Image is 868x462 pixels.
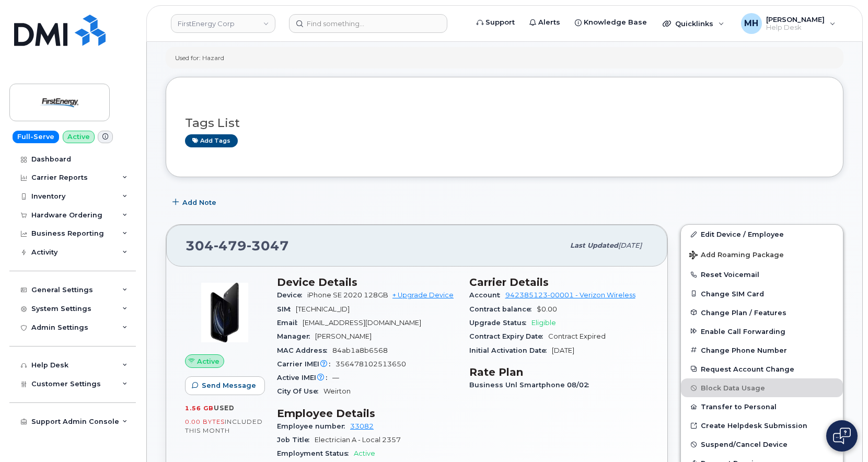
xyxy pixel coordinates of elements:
[185,418,263,435] span: included this month
[505,291,635,299] a: 942385123-00001 - Verizon Wireless
[538,17,560,28] span: Alerts
[681,341,843,360] button: Change Phone Number
[744,17,758,30] span: MH
[277,305,296,313] span: SIM
[303,319,421,327] span: [EMAIL_ADDRESS][DOMAIN_NAME]
[469,319,531,327] span: Upgrade Status
[166,193,225,212] button: Add Note
[618,241,642,249] span: [DATE]
[354,449,375,457] span: Active
[247,238,289,253] span: 3047
[307,291,388,299] span: iPhone SE 2020 128GB
[570,241,618,249] span: Last updated
[681,378,843,397] button: Block Data Usage
[350,422,374,430] a: 33082
[193,281,256,344] img: image20231002-3703462-2fle3a.jpeg
[214,404,235,412] span: used
[681,303,843,322] button: Change Plan / Features
[681,225,843,244] a: Edit Device / Employee
[469,346,552,354] span: Initial Activation Date
[548,332,606,340] span: Contract Expired
[689,251,784,261] span: Add Roaming Package
[186,238,289,253] span: 304
[681,360,843,378] button: Request Account Change
[277,407,457,420] h3: Employee Details
[277,374,332,382] span: Active IMEI
[277,276,457,288] h3: Device Details
[469,276,649,288] h3: Carrier Details
[701,308,786,316] span: Change Plan / Features
[185,405,214,412] span: 1.56 GB
[171,14,275,33] a: FirstEnergy Corp
[522,12,568,33] a: Alerts
[332,374,339,382] span: —
[277,291,307,299] span: Device
[296,305,350,313] span: [TECHNICAL_ID]
[289,14,447,33] input: Find something...
[469,332,548,340] span: Contract Expiry Date
[277,449,354,457] span: Employment Status
[277,387,323,395] span: City Of Use
[734,13,843,34] div: Melissa Hoye
[315,436,401,444] span: Electrician A - Local 2357
[277,346,332,354] span: MAC Address
[681,435,843,454] button: Suspend/Cancel Device
[277,422,350,430] span: Employee number
[701,441,788,448] span: Suspend/Cancel Device
[681,265,843,284] button: Reset Voicemail
[392,291,454,299] a: + Upgrade Device
[277,319,303,327] span: Email
[332,346,388,354] span: 84ab1a8b6568
[552,346,574,354] span: [DATE]
[537,305,557,313] span: $0.00
[701,327,785,335] span: Enable Call Forwarding
[277,436,315,444] span: Job Title
[277,332,315,340] span: Manager
[335,360,406,368] span: 356478102513650
[202,380,256,390] span: Send Message
[469,366,649,378] h3: Rate Plan
[197,356,219,366] span: Active
[766,24,825,32] span: Help Desk
[185,418,225,425] span: 0.00 Bytes
[681,284,843,303] button: Change SIM Card
[655,13,732,34] div: Quicklinks
[469,291,505,299] span: Account
[675,19,713,28] span: Quicklinks
[277,360,335,368] span: Carrier IMEI
[175,53,224,62] div: Used for: Hazard
[185,117,824,130] h3: Tags List
[469,381,594,389] span: Business Unl Smartphone 08/02
[214,238,247,253] span: 479
[681,397,843,416] button: Transfer to Personal
[315,332,372,340] span: [PERSON_NAME]
[833,428,851,444] img: Open chat
[531,319,556,327] span: Eligible
[681,322,843,341] button: Enable Call Forwarding
[485,17,515,28] span: Support
[766,15,825,24] span: [PERSON_NAME]
[681,244,843,265] button: Add Roaming Package
[681,416,843,435] a: Create Helpdesk Submission
[323,387,351,395] span: Weirton
[185,134,238,147] a: Add tags
[469,12,522,33] a: Support
[185,376,265,395] button: Send Message
[568,12,654,33] a: Knowledge Base
[469,305,537,313] span: Contract balance
[584,17,647,28] span: Knowledge Base
[182,198,216,207] span: Add Note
